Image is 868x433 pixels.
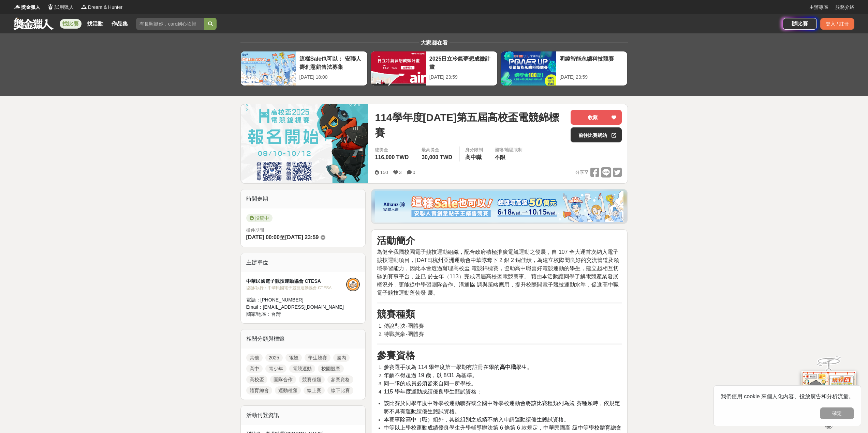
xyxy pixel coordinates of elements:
[241,104,368,183] img: Cover Image
[375,146,410,153] span: 總獎金
[801,370,856,416] img: d2146d9a-e6f6-4337-9592-8cefde37ba6b.png
[465,154,482,160] span: 高中職
[270,375,296,384] a: 團隊合作
[384,364,532,370] span: 參賽選手須為 114 學年度第一學期有註冊在學的 學生。
[88,4,122,11] span: Dream & Hunter
[299,375,325,384] a: 競賽種類
[80,3,87,10] img: Logo
[14,4,40,11] a: Logo獎金獵人
[429,55,494,70] div: 2025日立冷氣夢想成徵計畫
[429,74,494,81] div: [DATE] 23:59
[246,375,267,384] a: 高校盃
[246,214,273,222] span: 投稿中
[835,4,854,11] a: 服務介紹
[136,18,204,30] input: 有長照挺你，care到心坎裡！青春出手，拍出照顧 影音徵件活動
[465,146,483,153] div: 身分限制
[289,365,315,373] a: 電競運動
[240,51,368,86] a: 這樣Sale也可以： 安聯人壽創意銷售法募集[DATE] 18:00
[384,323,424,329] span: 傳說對決-團體賽
[246,228,264,233] span: 徵件期間
[246,304,347,311] div: Email： [EMAIL_ADDRESS][DOMAIN_NAME]
[571,110,622,125] button: 收藏
[377,235,415,246] strong: 活動簡介
[495,154,505,160] span: 不限
[375,154,409,160] span: 116,000 TWD
[246,386,272,395] a: 體育總會
[271,311,281,317] span: 台灣
[559,55,624,70] div: 明緯智能永續科技競賽
[246,354,263,362] a: 其他
[80,4,122,11] a: LogoDream & Hunter
[375,110,565,140] span: 114學年度[DATE]第五屆高校盃電競錦標賽
[495,146,523,153] div: 國籍/地區限制
[384,372,477,378] span: 年齡不得超過 19 歲，以 8/31 為基準。
[384,400,620,414] span: 該比賽於同學年度中等學校運動聯賽或全國中等學校運動會將該比賽種類列為競 賽種類時，依規定將不具有運動績優生甄試資格。
[575,167,589,177] span: 分享至
[47,4,74,11] a: Logo試用獵人
[333,354,350,362] a: 國內
[246,311,271,317] span: 國家/地區：
[377,249,619,296] span: 為健全我國校園電子競技運動組織，配合政府積極推廣電競運動之發展，自 107 全大運首次納入電子競技運動項目，[DATE]杭州亞洲運動會中華隊奪下 2 銀 2 銅佳績，為建立校際間良好的交流管道及...
[246,296,347,304] div: 電話： [PHONE_NUMBER]
[55,4,74,11] span: 試用獵人
[384,389,482,395] span: 115 學年度運動成績優良學生甄試資格：
[327,375,353,384] a: 參賽資格
[370,51,498,86] a: 2025日立冷氣夢想成徵計畫[DATE] 23:59
[721,393,854,399] span: 我們使用 cookie 來個人化內容、投放廣告和分析流量。
[809,4,828,11] a: 主辦專區
[84,19,106,29] a: 找活動
[783,18,817,30] a: 辦比賽
[820,407,854,419] button: 確定
[327,386,353,395] a: 線下比賽
[246,365,263,373] a: 高中
[241,329,366,349] div: 相關分類與標籤
[305,354,330,362] a: 學生競賽
[246,234,280,240] span: [DATE] 00:00
[384,381,476,386] span: 同一隊的成員必須皆來自同一所學校。
[377,350,415,361] strong: 參賽資格
[246,278,347,285] div: 中華民國電子競技運動協會 CTESA
[47,3,54,10] img: Logo
[241,189,366,208] div: 時間走期
[384,417,569,422] span: 本賽事除高中（職）組外，其餘組別之成績不納入申請運動績優生甄試資格。
[422,154,452,160] span: 30,000 TWD
[109,19,131,29] a: 作品集
[820,18,854,30] div: 登入 / 註冊
[241,406,366,425] div: 活動刊登資訊
[377,309,415,320] strong: 競賽種類
[246,285,347,291] div: 協辦/執行： 中華民國電子競技運動協會 CTESA
[500,364,516,370] strong: 高中職
[571,127,622,142] a: 前往比賽網站
[285,354,302,362] a: 電競
[14,3,20,10] img: Logo
[419,40,450,46] span: 大家都在看
[241,253,366,272] div: 主辦單位
[275,386,301,395] a: 運動種類
[265,354,283,362] a: 2025
[380,170,388,175] span: 150
[500,51,628,86] a: 明緯智能永續科技競賽[DATE] 23:59
[285,234,319,240] span: [DATE] 23:59
[299,55,364,70] div: 這樣Sale也可以： 安聯人壽創意銷售法募集
[60,19,82,29] a: 找比賽
[280,234,285,240] span: 至
[399,170,402,175] span: 3
[304,386,325,395] a: 線上賽
[375,191,623,222] img: dcc59076-91c0-4acb-9c6b-a1d413182f46.png
[413,170,415,175] span: 0
[299,74,364,81] div: [DATE] 18:00
[422,146,454,153] span: 最高獎金
[559,74,624,81] div: [DATE] 23:59
[384,331,424,337] span: 特戰英豪-團體賽
[265,365,286,373] a: 青少年
[318,365,344,373] a: 校園競賽
[21,4,40,11] span: 獎金獵人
